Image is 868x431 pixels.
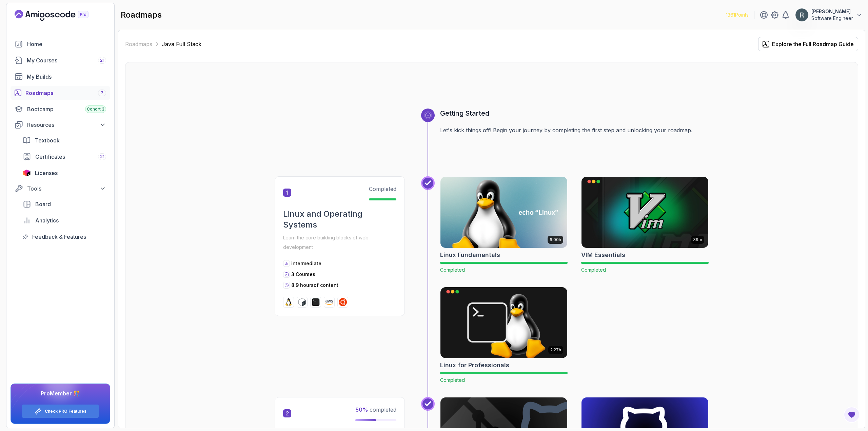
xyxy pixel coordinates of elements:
[811,8,853,15] p: [PERSON_NAME]
[35,200,51,208] span: Board
[27,121,106,129] div: Resources
[35,169,58,177] span: Licenses
[581,250,625,260] h2: VIM Essentials
[19,134,110,147] a: textbook
[15,10,104,21] a: Landing page
[693,237,702,242] p: 39m
[22,404,99,418] button: Check PRO Features
[32,233,86,241] span: Feedback & Features
[291,260,321,267] p: intermediate
[283,409,291,417] span: 2
[355,406,368,413] span: 50 %
[283,209,396,230] h2: Linux and Operating Systems
[45,409,86,414] a: Check PRO Features
[162,40,201,48] p: Java Full Stack
[726,12,749,18] p: 1361 Points
[284,298,293,306] img: linux logo
[581,177,708,248] img: VIM Essentials card
[811,15,853,22] p: Software Engineer
[581,176,709,273] a: VIM Essentials card39mVIM EssentialsCompleted
[795,8,808,21] img: user profile image
[11,54,110,67] a: courses
[291,271,315,277] span: 3 Courses
[772,40,854,48] div: Explore the Full Roadmap Guide
[19,166,110,180] a: licenses
[19,150,110,163] a: certificates
[550,237,561,242] p: 6.00h
[283,233,396,252] p: Learn the core building blocks of web development
[440,176,568,273] a: Linux Fundamentals card6.00hLinux FundamentalsCompleted
[795,8,863,22] button: user profile image[PERSON_NAME]Software Engineer
[298,298,306,306] img: bash logo
[23,170,31,176] img: jetbrains icon
[291,282,338,289] p: 8.9 hours of content
[121,9,162,20] h2: roadmaps
[440,109,709,118] h3: Getting Started
[440,267,465,273] span: Completed
[440,377,465,383] span: Completed
[19,197,110,211] a: board
[27,56,106,64] div: My Courses
[27,184,106,193] div: Tools
[35,153,65,161] span: Certificates
[27,73,106,81] div: My Builds
[440,287,568,384] a: Linux for Professionals card2.27hLinux for ProfessionalsCompleted
[355,406,396,413] span: completed
[100,58,104,63] span: 21
[312,298,320,306] img: terminal logo
[35,136,60,144] span: Textbook
[27,105,106,113] div: Bootcamp
[369,185,396,192] span: Completed
[440,126,709,134] p: Let's kick things off! Begin your journey by completing the first step and unlocking your roadmap.
[440,250,500,260] h2: Linux Fundamentals
[11,119,110,131] button: Resources
[35,216,59,224] span: Analytics
[87,106,104,112] span: Cohort 3
[440,360,509,370] h2: Linux for Professionals
[11,102,110,116] a: bootcamp
[25,89,106,97] div: Roadmaps
[27,40,106,48] div: Home
[101,90,103,96] span: 7
[844,407,860,423] button: Open Feedback Button
[550,347,561,353] p: 2.27h
[11,86,110,100] a: roadmaps
[758,37,858,51] button: Explore the Full Roadmap Guide
[19,230,110,243] a: feedback
[125,40,152,48] a: Roadmaps
[11,37,110,51] a: home
[440,287,567,358] img: Linux for Professionals card
[19,214,110,227] a: analytics
[283,189,291,197] span: 1
[581,267,606,273] span: Completed
[440,177,567,248] img: Linux Fundamentals card
[11,70,110,83] a: builds
[325,298,333,306] img: aws logo
[339,298,347,306] img: ubuntu logo
[100,154,104,159] span: 21
[11,182,110,195] button: Tools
